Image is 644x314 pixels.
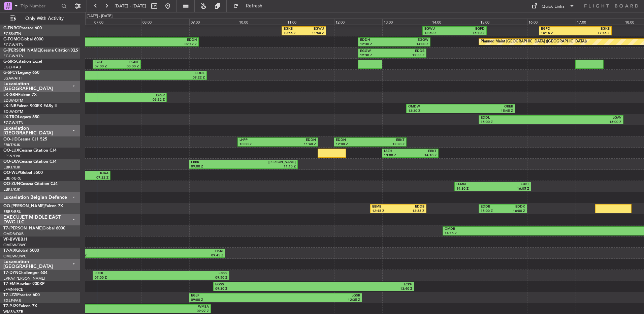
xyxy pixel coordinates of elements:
span: OO-[PERSON_NAME] [3,204,44,208]
a: T7-[PERSON_NAME]Global 6000 [3,226,65,230]
div: 12:00 [334,19,382,25]
div: 07:00 Z [95,64,117,69]
div: 09:45 Z [149,253,223,258]
a: EBBR/BRU [3,176,22,181]
div: 15:00 Z [481,120,551,125]
div: 11:00 [286,19,334,25]
a: G-FOMOGlobal 6000 [3,37,43,41]
div: OMDB [445,227,575,231]
div: EDDK [503,205,525,209]
div: 09:12 Z [32,42,197,47]
span: G-FOMO [3,37,21,41]
div: OMDW [408,104,460,109]
div: EDDN [278,138,316,143]
div: EGPD [455,27,485,31]
a: EGSS/STN [3,31,21,36]
div: EDDF [130,71,205,76]
button: Only With Activity [7,13,73,24]
div: 09:00 Z [191,298,276,303]
div: 09:27 Z [38,309,209,314]
a: EDLW/DTM [3,98,23,103]
div: 12:30 Z [360,53,392,58]
div: LGSR [276,293,360,298]
div: LUKK [95,271,161,276]
div: 13:00 [382,19,430,25]
div: 10:00 [238,19,286,25]
div: 12:30 Z [360,42,394,47]
span: OO-JID [3,137,18,142]
span: OO-LXA [3,160,19,164]
a: T7-EMIHawker 900XP [3,282,44,286]
a: EBKT/KJK [3,187,20,192]
a: LX-INBFalcon 900EX EASy II [3,104,57,108]
div: EGPD [541,27,575,31]
span: G-SPCY [3,71,18,75]
div: 10:00 Z [239,142,278,147]
div: 09:22 Z [130,75,205,80]
a: LX-TROLegacy 650 [3,115,39,119]
div: 12:00 Z [336,142,370,147]
span: OO-WLP [3,171,20,175]
div: EGLF [95,60,117,65]
div: 15:00 [479,19,527,25]
div: EBKT [410,149,437,154]
a: LFMN/NCE [3,287,23,292]
a: EGLF/FAB [3,298,21,303]
a: OO-JIDCessna CJ1 525 [3,137,47,142]
div: 06:17 Z [60,98,112,102]
div: EGLF [191,293,276,298]
div: FSIA [74,249,149,254]
div: 14:00 [431,19,479,25]
span: T7-[PERSON_NAME] [3,226,42,230]
div: 13:55 Z [398,209,424,214]
div: 17:00 [576,19,624,25]
div: 13:50 Z [424,31,455,36]
a: OO-ZUNCessna Citation CJ4 [3,182,58,186]
span: G-[PERSON_NAME] [3,49,41,53]
div: 09:30 Z [215,287,314,291]
div: ORER [461,104,513,109]
span: LX-GBH [3,93,18,97]
span: OO-ZUN [3,182,20,186]
span: T7-AIX [3,249,16,253]
div: 08:32 Z [112,98,164,102]
div: EGGW [394,38,429,42]
span: T7-EMI [3,282,17,286]
div: 12:45 Z [372,209,398,214]
div: 09:00 Z [191,164,243,169]
span: T7-LZZI [3,293,17,297]
a: OO-LXACessna Citation CJ4 [3,160,57,164]
div: LSZH [384,149,410,154]
div: 17:45 Z [575,31,610,36]
a: OO-LUXCessna Citation CJ4 [3,149,57,153]
a: T7-DYNChallenger 604 [3,271,47,275]
div: 09:00 [189,19,237,25]
a: VP-BVVBBJ1 [3,238,28,242]
a: OMDW/DWC [3,243,27,248]
div: 14:10 Z [410,153,437,158]
div: 07:00 [93,19,141,25]
a: T7-PJ29Falcon 7X [3,304,37,308]
button: Quick Links [528,1,578,11]
a: EBKT/KJK [3,165,20,170]
div: EGSS [161,271,227,276]
div: Quick Links [542,3,565,10]
div: LCPH [314,282,413,287]
span: G-SIRS [3,60,16,64]
span: LX-INB [3,104,17,108]
a: LX-GBHFalcon 7X [3,93,37,97]
span: Only With Activity [18,16,71,21]
input: Trip Number [21,1,59,11]
div: LFMN [456,182,493,187]
div: 16:15 Z [541,31,575,36]
div: Planned Maint [GEOGRAPHIC_DATA] ([GEOGRAPHIC_DATA]) [481,37,587,47]
div: EDDB [398,205,424,209]
div: 12:35 Z [276,298,360,303]
div: 09:50 Z [161,276,227,280]
div: EGWU [424,27,455,31]
a: EGGW/LTN [3,120,24,125]
div: OMAD [60,93,112,98]
div: 11:50 Z [304,31,324,36]
div: 11:40 Z [278,142,316,147]
a: OO-WLPGlobal 5500 [3,171,43,175]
